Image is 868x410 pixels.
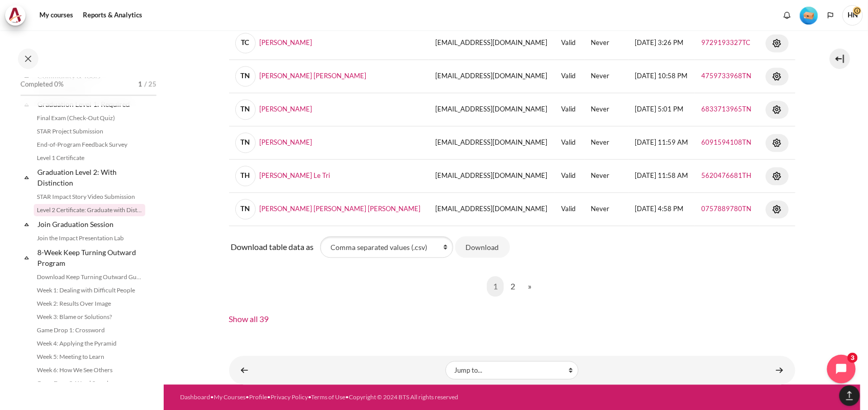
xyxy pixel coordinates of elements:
td: [DATE] 5:01 PM [629,93,696,126]
a: Profile [249,393,267,401]
a: STAR Impact Story Video Submission [34,191,145,203]
a: My Courses [214,393,246,401]
a: User menu [842,5,863,26]
a: TN[PERSON_NAME] [PERSON_NAME] [235,72,367,80]
td: Valid [555,27,585,60]
span: TH [235,166,256,186]
a: 5620476681TH [701,171,751,179]
a: Join the Impact Presentation Lab [34,232,145,244]
a: TN[PERSON_NAME] [235,138,313,146]
a: 2 [504,276,521,297]
a: Week 6: How We See Others [34,364,145,376]
a: Dashboard [180,393,210,401]
span: 1 [138,79,142,89]
a: Week 2: Results Over Image [34,298,145,310]
a: End-of-Program Feedback Survey [34,139,145,151]
button: [[backtotopbutton]] [839,385,860,406]
a: Graduation Level 2: With Distinction [36,165,145,190]
label: Download table data as [231,241,314,253]
span: TN [235,66,256,86]
a: Week 1: Dealing with Difficult People [34,284,145,297]
a: 1 [487,276,504,297]
span: TN [235,199,256,219]
a: Game Drop 1: Crossword [34,324,145,336]
a: 0757889780TN [701,204,751,213]
a: Level #1 [796,6,822,25]
a: Terms of Use [311,393,345,401]
td: [DATE] 3:26 PM [629,27,696,60]
td: [DATE] 11:59 AM [629,126,696,160]
img: Level #1 [800,7,818,25]
span: TC [235,33,256,53]
td: [EMAIL_ADDRESS][DOMAIN_NAME] [429,126,555,160]
span: TN [235,99,256,120]
a: Privacy Policy [271,393,308,401]
span: / 25 [144,79,157,89]
img: Actions [771,70,783,82]
td: Never [585,27,629,60]
a: ◄ STAR Impact Story Video Submission [234,360,255,380]
a: Next page [522,276,538,297]
nav: Page [229,268,795,305]
a: Final Exam (Check-Out Quiz) [34,112,145,124]
div: Show notification window with no new notifications [780,8,795,23]
a: Level 2 Certificate: Graduate with Distinction [34,204,145,216]
a: Week 3: Blame or Solutions? [34,311,145,323]
td: Valid [555,60,585,93]
td: Never [585,126,629,160]
a: Join the Impact Presentation Lab ► [769,360,790,380]
a: 4759733968TN [701,72,751,80]
img: Actions [771,170,783,182]
span: TN [235,132,256,153]
td: Never [585,160,629,193]
img: Actions [771,136,783,149]
td: Never [585,93,629,126]
td: [EMAIL_ADDRESS][DOMAIN_NAME] [429,93,555,126]
div: Level #1 [800,6,818,25]
div: • • • • • [180,393,547,402]
a: STAR Project Submission [34,125,145,138]
td: Valid [555,93,585,126]
span: HN [842,5,863,26]
a: My courses [36,5,77,26]
span: Collapse [21,172,32,183]
a: 6091594108TN [701,138,751,146]
td: Valid [555,126,585,160]
a: Completed 0% 1 / 25 [20,77,157,106]
span: Completed 0% [20,79,63,89]
td: Never [585,60,629,93]
a: Week 5: Meeting to Learn [34,351,145,363]
a: Copyright © 2024 BTS All rights reserved [349,393,458,401]
img: Architeck [8,8,23,23]
td: [DATE] 4:58 PM [629,193,696,226]
a: TN[PERSON_NAME] [PERSON_NAME] [PERSON_NAME] [235,204,421,213]
button: Languages [823,8,838,23]
a: Show all 39 [229,314,269,324]
button: Download [455,236,510,258]
a: 6833713965TN [701,105,751,113]
a: 8-Week Keep Turning Outward Program [36,245,145,270]
td: [EMAIL_ADDRESS][DOMAIN_NAME] [429,160,555,193]
td: [EMAIL_ADDRESS][DOMAIN_NAME] [429,27,555,60]
td: [EMAIL_ADDRESS][DOMAIN_NAME] [429,193,555,226]
span: » [528,280,531,292]
a: Join Graduation Session [36,217,145,231]
span: Collapse [21,253,32,263]
a: Download Keep Turning Outward Guide [34,271,145,283]
td: [DATE] 10:58 PM [629,60,696,93]
a: Architeck Architeck [5,5,31,26]
span: Collapse [21,219,32,230]
td: [DATE] 11:58 AM [629,160,696,193]
a: 9729193327TC [701,38,750,47]
a: Level 1 Certificate [34,152,145,164]
a: TH[PERSON_NAME] Le Tri [235,171,330,179]
a: Game Drop 2: Word Search [34,377,145,390]
td: Valid [555,160,585,193]
a: Reports & Analytics [79,5,146,26]
img: Actions [771,103,783,116]
td: [EMAIL_ADDRESS][DOMAIN_NAME] [429,60,555,93]
img: Actions [771,203,783,215]
td: Valid [555,193,585,226]
img: Actions [771,37,783,49]
a: Week 4: Applying the Pyramid [34,337,145,350]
